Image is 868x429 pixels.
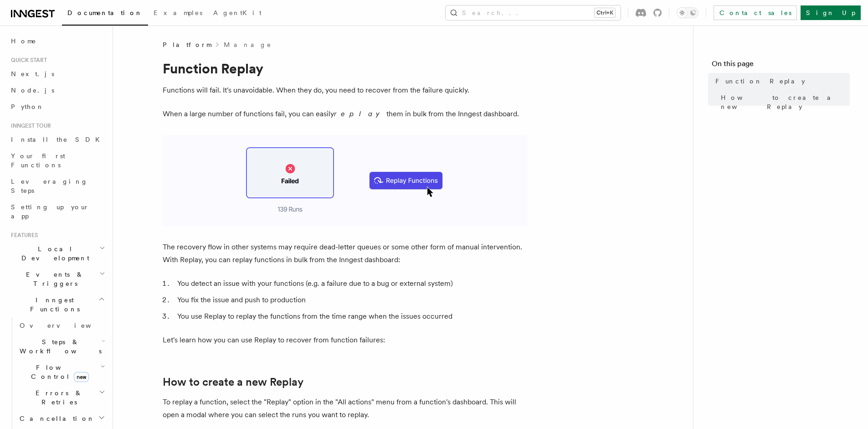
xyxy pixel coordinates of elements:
button: Events & Triggers [7,266,107,292]
p: To replay a function, select the "Replay" option in the "All actions" menu from a function's dash... [163,396,527,421]
span: Examples [154,9,202,16]
span: Cancellation [16,414,95,423]
span: Errors & Retries [16,388,99,407]
a: Your first Functions [7,148,107,173]
button: Errors & Retries [16,385,107,410]
span: Home [11,36,36,46]
img: Relay graphic [163,135,527,226]
a: Contact sales [714,5,797,20]
a: Leveraging Steps [7,173,107,199]
a: AgentKit [208,3,267,25]
a: Manage [224,40,272,49]
li: You fix the issue and push to production [175,294,527,306]
span: Steps & Workflows [16,337,102,356]
li: You use Replay to replay the functions from the time range when the issues occurred [175,310,527,323]
span: Inngest tour [7,122,51,129]
span: Setting up your app [11,203,89,220]
kbd: Ctrl+K [595,8,615,17]
p: When a large number of functions fail, you can easily them in bulk from the Inngest dashboard. [163,108,527,120]
span: Events & Triggers [7,270,99,288]
h1: Function Replay [163,60,527,77]
span: Function Replay [715,77,805,86]
p: Functions will fail. It's unavoidable. When they do, you need to recover from the failure quickly. [163,84,527,97]
a: Next.js [7,66,107,82]
span: Your first Functions [11,152,65,169]
a: How to create a new Replay [717,89,850,115]
span: How to create a new Replay [721,93,850,111]
a: Home [7,33,107,49]
span: Overview [20,322,113,329]
p: Let's learn how you can use Replay to recover from function failures: [163,334,527,346]
span: Flow Control [16,363,100,381]
a: How to create a new Replay [163,376,303,388]
em: replay [334,109,386,118]
button: Search...Ctrl+K [446,5,621,20]
button: Toggle dark mode [677,7,699,18]
li: You detect an issue with your functions (e.g. a failure due to a bug or external system) [175,277,527,290]
a: Sign Up [801,5,861,20]
span: Documentation [67,9,143,16]
button: Flow Controlnew [16,359,107,385]
span: Install the SDK [11,136,105,143]
span: Inngest Functions [7,295,98,314]
span: Local Development [7,244,99,263]
span: Platform [163,40,211,49]
a: Function Replay [712,73,850,89]
a: Install the SDK [7,131,107,148]
span: new [74,372,89,382]
a: Documentation [62,3,148,26]
a: Overview [16,317,107,334]
span: AgentKit [213,9,262,16]
span: Node.js [11,87,54,94]
span: Leveraging Steps [11,178,88,194]
a: Setting up your app [7,199,107,224]
span: Quick start [7,57,47,64]
p: The recovery flow in other systems may require dead-letter queues or some other form of manual in... [163,241,527,266]
span: Features [7,232,38,239]
button: Cancellation [16,410,107,427]
span: Python [11,103,44,110]
a: Examples [148,3,208,25]
a: Python [7,98,107,115]
a: Node.js [7,82,107,98]
button: Steps & Workflows [16,334,107,359]
button: Local Development [7,241,107,266]
span: Next.js [11,70,54,78]
button: Inngest Functions [7,292,107,317]
h4: On this page [712,58,850,73]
